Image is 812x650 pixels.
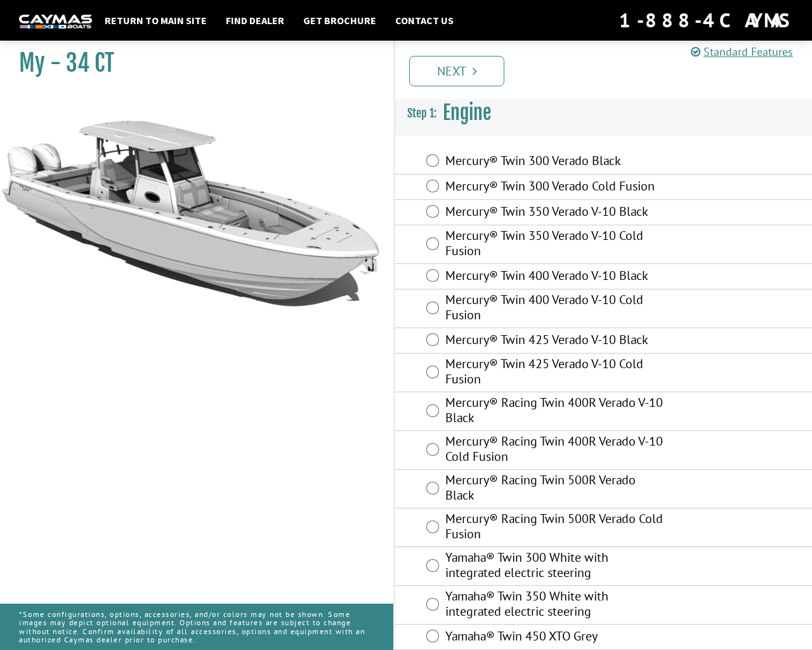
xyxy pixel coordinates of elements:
label: Mercury® Racing Twin 500R Verado Black [445,472,665,506]
ul: Pagination [406,54,812,86]
label: Mercury® Twin 400 Verado V-10 Black [445,268,665,286]
a: Get Brochure [297,12,383,29]
label: Mercury® Racing Twin 500R Verado Cold Fusion [445,511,665,545]
a: Contact Us [389,12,460,29]
img: white-logo-c9c8dbefe5ff5ceceb0f0178aa75bf4bb51f6bca0971e226c86eb53dfe498488.png [19,15,92,28]
a: Return to main site [98,12,213,29]
label: Mercury® Racing Twin 400R Verado V-10 Black [445,395,665,428]
a: Find Dealer [219,12,291,29]
label: Mercury® Twin 425 Verado V-10 Cold Fusion [445,356,665,390]
label: Mercury® Twin 350 Verado V-10 Cold Fusion [445,228,665,262]
label: Yamaha® Twin 300 White with integrated electric steering [445,550,665,583]
label: Mercury® Twin 350 Verado V-10 Black [445,204,665,222]
a: Next [409,56,504,86]
label: Mercury® Racing Twin 400R Verado V-10 Cold Fusion [445,434,665,467]
div: 1-888-4CAYMAS [619,6,793,34]
h1: My - 34 CT [19,49,362,77]
p: *Some configurations, options, accessories, and/or colors may not be shown. Some images may depic... [19,604,374,650]
label: Mercury® Twin 425 Verado V-10 Black [445,332,665,350]
h3: Engine [395,90,812,136]
label: Yamaha® Twin 350 White with integrated electric steering [445,588,665,622]
label: Mercury® Twin 300 Verado Black [445,153,665,171]
a: Standard Features [691,44,793,59]
label: Mercury® Twin 400 Verado V-10 Cold Fusion [445,292,665,326]
label: Yamaha® Twin 450 XTO Grey [445,628,665,647]
label: Mercury® Twin 300 Verado Cold Fusion [445,178,665,197]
